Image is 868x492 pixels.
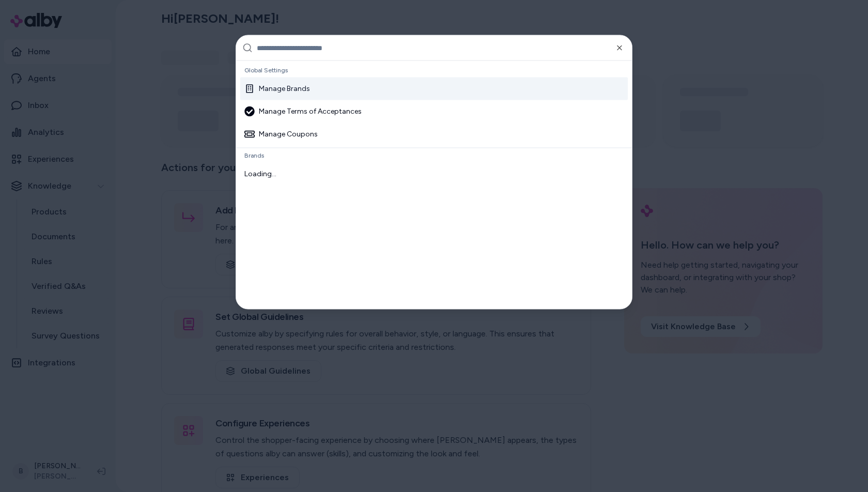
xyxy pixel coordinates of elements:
div: Manage Coupons [244,129,318,140]
div: Loading... [240,163,628,186]
div: Manage Terms of Acceptances [244,106,362,117]
div: Brands [240,148,628,163]
div: Global Settings [240,63,628,78]
div: Manage Brands [244,84,310,94]
div: Suggestions [236,61,632,309]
